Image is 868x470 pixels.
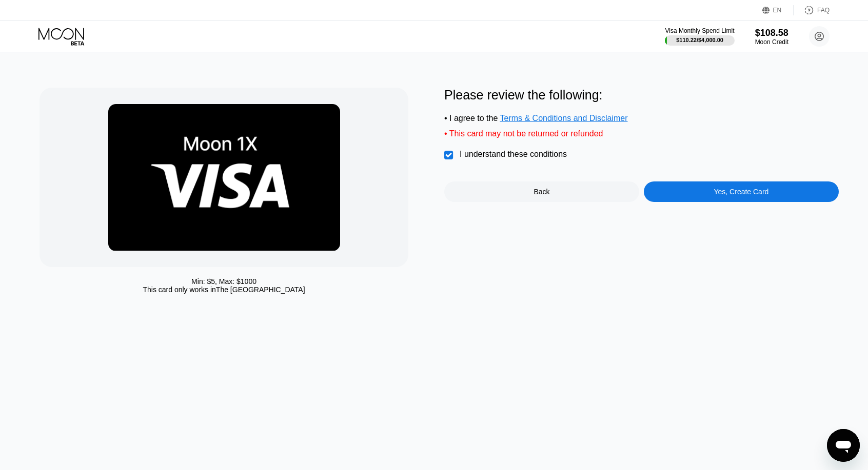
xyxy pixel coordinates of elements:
div: This card only works in The [GEOGRAPHIC_DATA] [143,285,305,294]
div: FAQ [794,5,830,15]
div: $110.22 / $4,000.00 [676,37,723,43]
div: Visa Monthly Spend Limit$110.22/$4,000.00 [665,27,734,46]
span: Terms & Conditions and Disclaimer [500,114,628,122]
div: Yes, Create Card [644,181,839,202]
div: • I agree to the [444,114,839,123]
div: • This card may not be returned or refunded [444,129,839,138]
div: Visa Monthly Spend Limit [665,27,734,34]
iframe: Button to launch messaging window [827,429,860,462]
div: $108.58Moon Credit [755,28,788,46]
div: Min: $ 5 , Max: $ 1000 [191,277,257,285]
div: I understand these conditions [460,150,567,159]
div:  [444,150,455,160]
div: $108.58 [755,28,788,38]
div: EN [762,5,794,15]
div: FAQ [817,7,830,14]
div: Moon Credit [755,38,788,46]
div: Back [444,181,639,202]
div: Please review the following: [444,88,839,103]
div: Back [534,188,549,196]
div: Yes, Create Card [714,188,768,196]
div: EN [773,7,782,14]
